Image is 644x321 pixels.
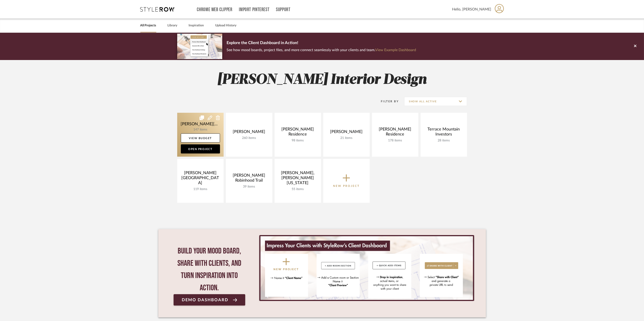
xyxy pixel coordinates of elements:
[278,127,317,139] div: [PERSON_NAME] Residence
[177,34,222,59] img: d5d033c5-7b12-40c2-a960-1ecee1989c38.png
[276,8,290,12] a: Support
[424,127,463,139] div: Terrace Mountain Investors
[174,294,245,306] a: Demo Dashboard
[260,236,473,300] img: StyleRow_Client_Dashboard_Banner__1_.png
[227,40,416,47] p: Explore the Client Dashboard in Action!
[181,187,220,191] div: 119 items
[230,136,269,140] div: 260 items
[376,139,415,143] div: 178 items
[215,23,237,29] a: Upload History
[333,184,360,188] p: New Project
[278,139,317,143] div: 98 items
[259,235,474,301] div: 0
[375,48,416,52] a: View Example Dashboard
[181,171,220,187] div: [PERSON_NAME][GEOGRAPHIC_DATA]
[323,159,370,203] button: New Project
[181,144,220,153] a: Open Project
[158,71,486,88] h2: [PERSON_NAME] Interior Design
[424,139,463,143] div: 28 items
[174,245,245,294] div: Build your mood board, share with clients, and turn inspiration into action.
[168,23,177,29] a: Library
[230,173,269,185] div: [PERSON_NAME] Robinhood Trail
[182,298,228,302] span: Demo Dashboard
[189,23,204,29] a: Inspiration
[375,99,399,104] div: Filter By
[140,23,156,29] a: All Projects
[181,133,220,143] a: View Budget
[230,129,269,136] div: [PERSON_NAME]
[452,7,491,12] span: Hello, [PERSON_NAME]
[230,185,269,189] div: 39 items
[278,171,317,187] div: [PERSON_NAME], [PERSON_NAME] [US_STATE]
[376,127,415,139] div: [PERSON_NAME] Residence
[239,8,269,12] a: Import Pinterest
[327,129,366,136] div: [PERSON_NAME]
[327,136,366,140] div: 21 items
[197,8,232,12] a: Chrome Web Clipper
[227,47,416,53] p: See how mood boards, project files, and more connect seamlessly with your clients and team.
[278,187,317,191] div: 55 items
